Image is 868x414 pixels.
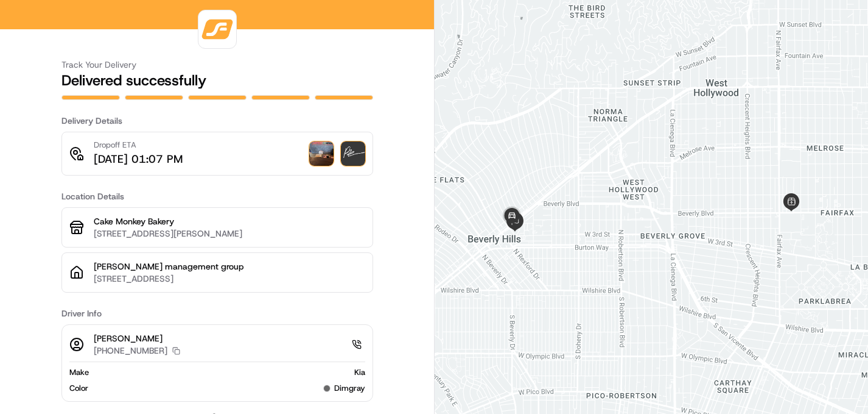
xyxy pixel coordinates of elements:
h3: Location Details [61,190,373,202]
h3: Track Your Delivery [61,59,373,71]
img: logo-public_tracking_screen-VNDR-1688417501853.png [201,13,234,46]
img: photo_proof_of_delivery image [309,141,334,166]
span: Kia [354,367,365,378]
img: signature_proof_of_delivery image [341,141,365,166]
p: Dropoff ETA [94,140,183,151]
span: Color [69,383,88,394]
h3: Driver Info [61,307,373,319]
span: dimgray [334,383,365,394]
p: [PERSON_NAME] [94,332,180,344]
span: Make [69,367,89,378]
p: [DATE] 01:07 PM [94,151,183,168]
p: Cake Monkey Bakery [94,215,365,227]
p: [PHONE_NUMBER] [94,344,167,357]
h3: Delivery Details [61,115,373,127]
p: [STREET_ADDRESS][PERSON_NAME] [94,227,365,240]
p: [STREET_ADDRESS] [94,273,365,285]
h2: Delivered successfully [61,71,373,90]
p: [PERSON_NAME] management group [94,260,365,273]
